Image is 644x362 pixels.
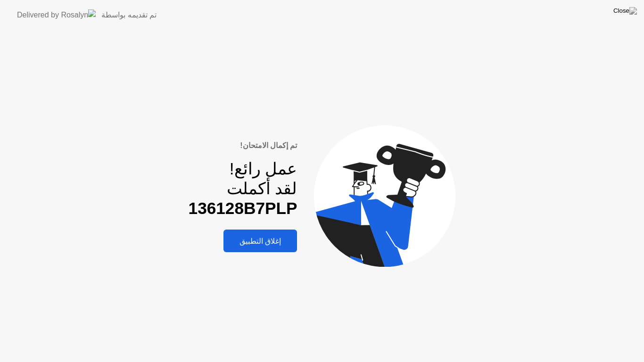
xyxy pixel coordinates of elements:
div: تم تقديمه بواسطة [101,9,157,21]
div: تم إكمال الامتحان! [189,140,297,151]
b: 136128B7PLP [189,199,297,217]
img: Close [613,7,637,15]
img: Delivered by Rosalyn [17,9,96,20]
button: إغلاق التطبيق [223,230,297,252]
div: إغلاق التطبيق [226,237,294,246]
div: عمل رائع! لقد أكملت [189,159,297,219]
